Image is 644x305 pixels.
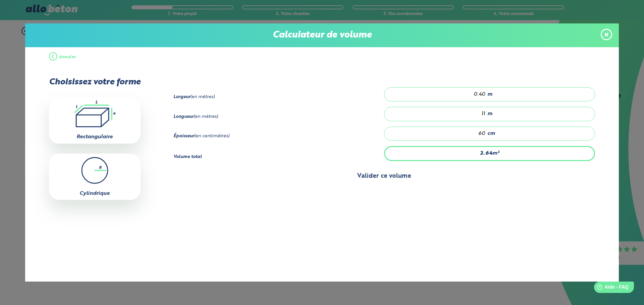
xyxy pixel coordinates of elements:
[173,168,595,185] button: Valider ce volume
[487,131,495,137] span: cm
[391,91,486,98] input: 0
[173,94,384,100] div: (en mètres)
[79,191,110,196] label: Cylindrique
[49,47,76,67] button: Annuler
[173,114,384,120] div: (en mètres)
[173,115,194,119] strong: Longueur
[173,95,190,99] strong: Largeur
[173,134,384,139] div: (en centimètres)
[487,111,492,117] span: m
[391,130,486,137] input: 0
[391,110,486,117] input: 0
[173,134,194,138] strong: Épaisseur
[384,146,595,161] div: m³
[584,279,637,298] iframe: Help widget launcher
[32,30,612,41] p: Calculateur de volume
[480,151,492,156] strong: 2.64
[487,91,492,97] span: m
[173,155,202,159] strong: Volume total
[49,77,141,87] p: Choisissez votre forme
[76,134,113,140] label: Rectangulaire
